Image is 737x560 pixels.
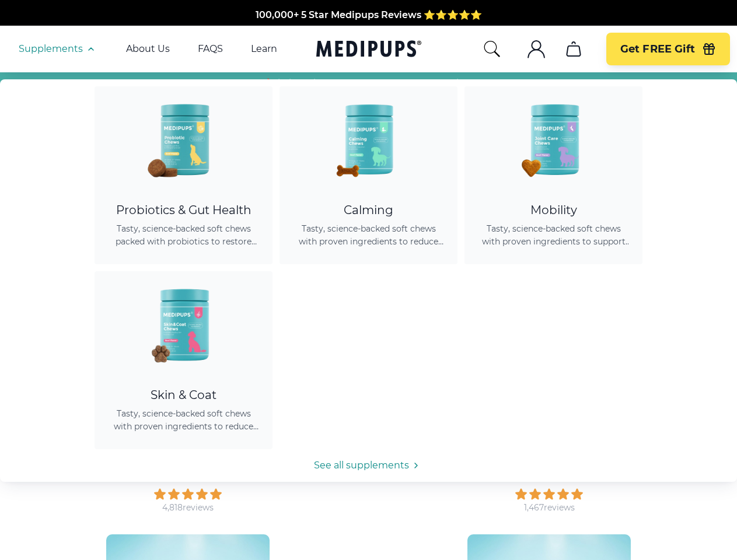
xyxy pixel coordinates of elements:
img: Calming Dog Chews - Medipups [316,86,421,191]
div: Probiotics & Gut Health [109,203,259,218]
img: Joint Care Chews - Medipups [501,86,606,191]
button: cart [560,35,588,63]
button: account [522,35,550,63]
a: Medipups [316,38,421,62]
img: Skin & Coat Chews - Medipups [131,271,236,376]
span: Supplements [19,43,83,55]
span: 100,000+ 5 Star Medipups Reviews ⭐️⭐️⭐️⭐️⭐️ [256,9,482,20]
button: Get FREE Gift [606,33,730,65]
a: Joint Care Chews - MedipupsMobilityTasty, science-backed soft chews with proven ingredients to su... [464,86,642,264]
div: 4,818 reviews [162,502,214,513]
a: About Us [126,43,170,55]
span: Get FREE Gift [620,43,695,56]
button: Supplements [19,42,98,56]
img: Probiotic Dog Chews - Medipups [131,86,236,191]
a: Calming Dog Chews - MedipupsCalmingTasty, science-backed soft chews with proven ingredients to re... [280,86,457,264]
span: Tasty, science-backed soft chews with proven ingredients to support joint health, improve mobilit... [478,222,628,248]
a: Learn [251,43,277,55]
div: Skin & Coat [109,388,259,402]
span: Made In The [GEOGRAPHIC_DATA] from domestic & globally sourced ingredients [174,23,563,34]
a: Skin & Coat Chews - MedipupsSkin & CoatTasty, science-backed soft chews with proven ingredients t... [95,271,273,449]
span: Tasty, science-backed soft chews packed with probiotics to restore gut balance, ease itching, sup... [109,222,259,248]
div: 1,467 reviews [524,502,575,513]
div: Calming [294,203,443,218]
button: search [483,40,501,58]
a: FAQS [198,43,223,55]
div: Mobility [478,203,628,218]
a: Probiotic Dog Chews - MedipupsProbiotics & Gut HealthTasty, science-backed soft chews packed with... [95,86,273,264]
span: Tasty, science-backed soft chews with proven ingredients to reduce shedding, promote healthy skin... [109,407,259,433]
span: Tasty, science-backed soft chews with proven ingredients to reduce anxiety, promote relaxation, a... [294,222,443,248]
